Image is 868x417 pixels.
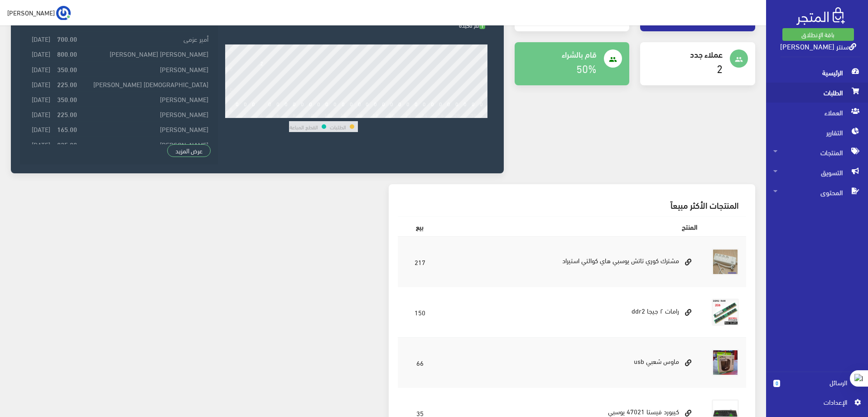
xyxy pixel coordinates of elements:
strong: 700.00 [57,34,77,44]
td: [DATE] [27,92,53,107]
a: المنتجات [766,142,868,162]
strong: 350.00 [57,64,77,74]
td: [DATE] [27,107,53,122]
img: mshtrk-kory-tatsh-tosby-hay-koalty-astyrad.jpg [712,248,739,275]
div: 20 [389,112,395,118]
td: 150 [398,287,442,337]
img: maos-shaaby-usb.jpg [712,349,739,376]
span: 0 [773,380,780,387]
td: [PERSON_NAME] [79,92,210,107]
span: التقارير [773,123,861,142]
h4: عملاء جدد [647,49,723,59]
td: [PERSON_NAME] [79,107,210,122]
div: 14 [340,112,347,118]
td: أمير عزمى [79,31,210,46]
a: اﻹعدادات [773,397,861,412]
td: [DATE] [27,122,53,137]
td: [DATE] [27,46,53,61]
div: 4 [260,112,263,118]
strong: 225.00 [57,79,77,89]
i: people [735,55,743,64]
span: الرسائل [787,378,847,388]
a: باقة الإنطلاق [782,28,854,41]
div: 26 [438,112,444,118]
a: 0 الرسائل [773,378,861,397]
strong: 165.00 [57,124,77,134]
span: العملاء [773,103,861,123]
td: [PERSON_NAME] [79,61,210,76]
td: القطع المباعة [289,121,318,132]
strong: 825.00 [57,139,77,149]
a: 2 [717,58,723,78]
th: بيع [398,216,442,236]
a: التقارير [766,123,868,142]
span: المحتوى [773,182,861,202]
div: 8 [293,112,296,118]
div: 24 [421,112,428,118]
strong: 350.00 [57,94,77,104]
a: 50% [576,58,597,78]
div: 30 [470,112,477,118]
span: التسويق [773,162,861,182]
a: الطلبات [766,83,868,103]
td: [PERSON_NAME] [PERSON_NAME] [79,46,210,61]
img: ... [56,6,71,20]
div: 28 [454,112,460,118]
td: [PERSON_NAME] [79,137,210,152]
div: 12 [324,112,330,118]
div: 16 [357,112,363,118]
td: [DATE] [27,137,53,152]
a: ... [PERSON_NAME] [7,5,71,20]
span: الرئيسية [773,63,861,83]
h4: قام بالشراء [522,49,597,59]
img: ramat-2-gyga-ddr2.jpg [712,299,739,326]
div: 10 [308,112,314,118]
div: 18 [372,112,379,118]
span: اﻹعدادات [781,397,847,407]
span: [PERSON_NAME] [7,7,55,18]
a: عرض المزيد [167,144,211,157]
span: الطلبات [773,83,861,103]
td: [DATE] [27,76,53,91]
td: رامات ٢ جيجا ddr2 [442,287,704,337]
h3: المنتجات الأكثر مبيعاً [405,201,739,209]
div: 22 [405,112,411,118]
td: 66 [398,337,442,388]
th: المنتج [442,216,704,236]
strong: 800.00 [57,49,77,59]
a: المحتوى [766,182,868,202]
a: سنتر [PERSON_NAME] [780,39,856,53]
td: 217 [398,236,442,287]
div: 6 [276,112,280,118]
img: . [796,7,845,25]
td: [DATE] [27,61,53,76]
td: ماوس شعبي usb [442,337,704,388]
strong: 225.00 [57,109,77,119]
span: 1 [479,23,485,29]
span: المنتجات [773,142,861,162]
td: مشترك كوري تاتش يوسبي هاي كوالتي استيراد [442,236,704,287]
td: [DATE] [27,31,53,46]
td: [DEMOGRAPHIC_DATA] [PERSON_NAME] [79,76,210,91]
i: people [609,55,617,64]
a: الرئيسية [766,63,868,83]
td: [PERSON_NAME] [79,122,210,137]
div: 2 [244,112,247,118]
a: العملاء [766,103,868,123]
td: الطلبات [329,121,347,132]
